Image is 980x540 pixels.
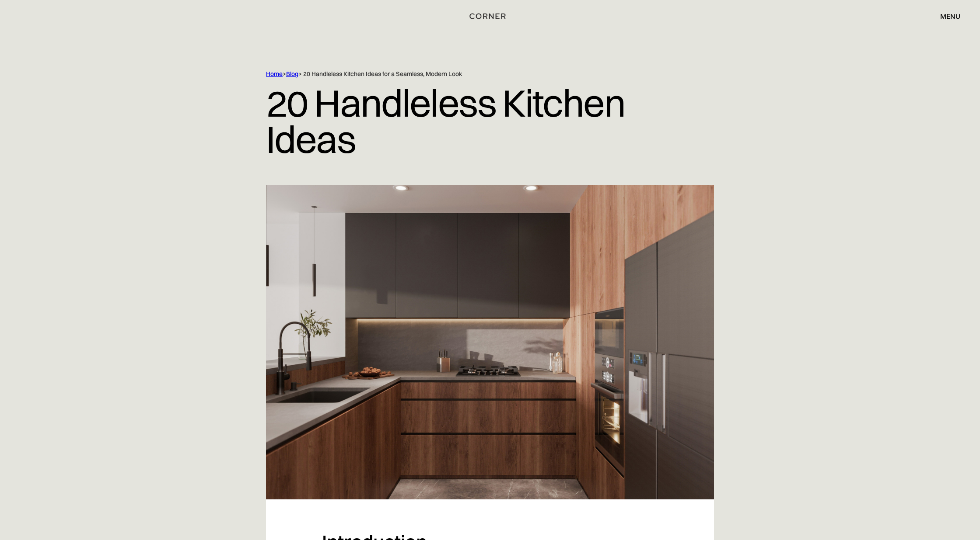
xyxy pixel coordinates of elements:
[449,10,530,22] a: home
[266,70,677,78] div: > > 20 Handleless Kitchen Ideas for a Seamless, Modern Look
[266,78,714,164] h1: 20 Handleless Kitchen Ideas
[940,13,960,20] div: menu
[266,70,283,78] a: Home
[286,70,298,78] a: Blog
[931,9,960,24] div: menu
